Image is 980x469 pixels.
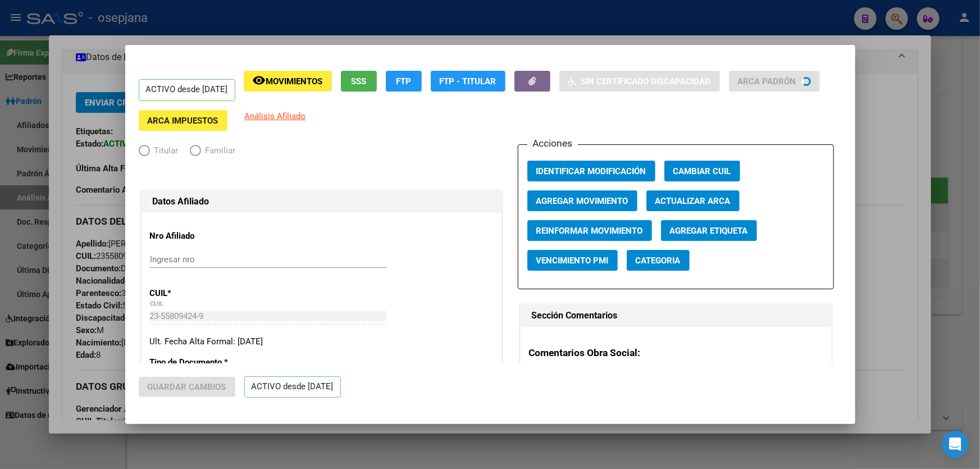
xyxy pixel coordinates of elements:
span: FTP [396,76,411,86]
span: Sin Certificado Discapacidad [581,76,711,86]
button: Reinformar Movimiento [527,220,652,241]
mat-icon: remove_red_eye [253,74,266,87]
h1: Datos Afiliado [153,195,490,208]
button: FTP - Titular [431,71,505,92]
div: Ult. Fecha Alta Formal: [DATE] [150,335,493,348]
button: SSS [341,71,377,92]
span: Agregar Etiqueta [670,226,748,236]
span: Cambiar CUIL [673,166,731,176]
span: Reinformar Movimiento [536,226,643,236]
span: Análisis Afiliado [245,111,306,121]
button: FTP [386,71,422,92]
span: Identificar Modificación [536,166,646,176]
div: Open Intercom Messenger [942,431,969,458]
p: Tipo de Documento * [150,356,253,369]
button: ARCA Padrón [729,71,820,92]
p: Nro Afiliado [150,230,253,243]
span: Categoria [636,256,681,266]
button: Cambiar CUIL [664,161,740,181]
span: Titular [150,144,179,157]
button: Agregar Etiqueta [661,220,757,241]
span: FTP - Titular [440,76,496,86]
button: Categoria [627,250,690,271]
button: Agregar Movimiento [527,190,637,211]
p: CUIL [150,287,253,300]
p: ACTIVO desde [DATE] [244,376,341,398]
span: ARCA Padrón [738,76,796,86]
button: ARCA Impuestos [139,110,227,131]
span: Actualizar ARCA [655,196,731,206]
button: Identificar Modificación [527,161,655,181]
span: Vencimiento PMI [536,256,609,266]
button: Guardar Cambios [139,377,235,397]
button: Sin Certificado Discapacidad [559,71,720,92]
mat-radio-group: Elija una opción [139,148,247,158]
span: ARCA Impuestos [148,116,218,126]
button: Movimientos [244,71,332,92]
button: Vencimiento PMI [527,250,618,271]
span: Familiar [201,144,236,157]
p: ACTIVO desde [DATE] [139,79,235,101]
span: Movimientos [266,76,323,86]
h3: Acciones [527,136,578,151]
button: Actualizar ARCA [646,190,740,211]
h1: Sección Comentarios [532,309,820,322]
h3: Comentarios Obra Social: [529,345,823,360]
span: SSS [351,76,366,86]
span: Agregar Movimiento [536,196,628,206]
span: Guardar Cambios [148,382,226,392]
